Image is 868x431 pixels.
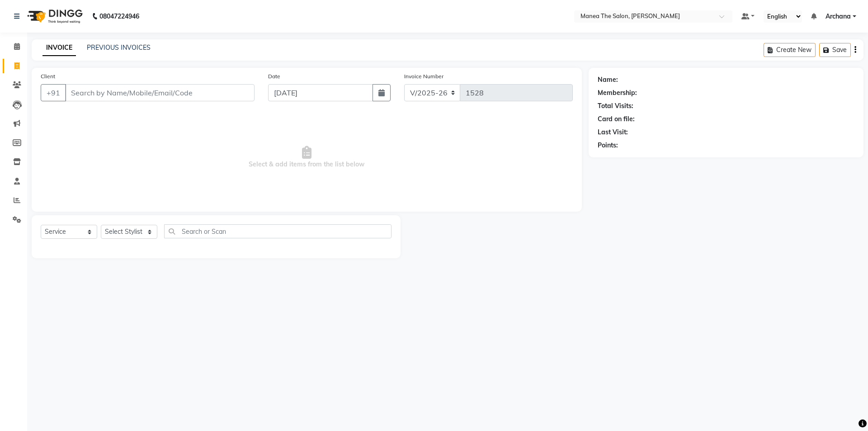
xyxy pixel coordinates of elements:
[598,114,635,124] div: Card on file:
[41,72,55,81] label: Client
[598,88,637,98] div: Membership:
[598,101,633,111] div: Total Visits:
[42,40,76,56] a: INVOICE
[598,141,618,150] div: Points:
[164,224,392,238] input: Search or Scan
[99,4,139,29] b: 08047224946
[819,43,851,57] button: Save
[87,43,151,52] a: PREVIOUS INVOICES
[404,72,443,81] label: Invoice Number
[598,128,628,137] div: Last Visit:
[826,12,851,21] span: Archana
[268,72,280,81] label: Date
[23,4,85,29] img: logo
[764,43,816,57] button: Create New
[41,112,573,203] span: Select & add items from the list below
[598,75,618,85] div: Name:
[65,84,255,101] input: Search by Name/Mobile/Email/Code
[41,84,66,101] button: +91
